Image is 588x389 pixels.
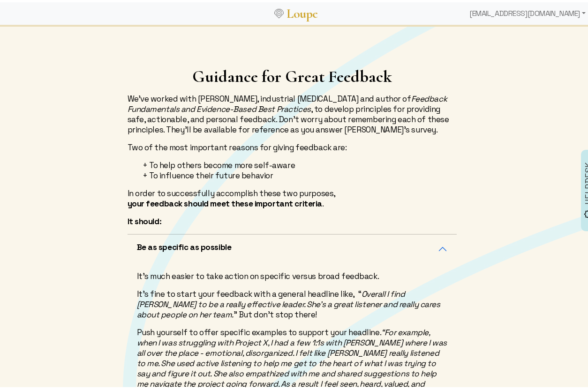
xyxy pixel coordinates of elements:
[128,196,323,206] strong: your feedback should meet these important criteria
[128,91,447,112] em: Feedback Fundamentals and Evidence-Based Best Practices
[128,186,457,206] p: In order to successfully accomplish these two purposes, .
[143,168,457,178] li: To influence their future behavior
[137,240,232,250] h5: Be as specific as possible
[128,214,162,224] strong: It should:
[137,286,440,317] em: Overall I find [PERSON_NAME] to be a really effective leader. She's a great listener and really c...
[128,140,457,150] p: Two of the most important reasons for giving feedback are:
[274,7,284,16] img: Loupe Logo
[128,232,457,261] button: Be as specific as possible
[137,269,447,279] p: It's much easier to take action on specific versus broad feedback.
[137,286,447,317] p: It's fine to start your feedback with a general headline like, “ ” But don't stop there!
[128,91,457,132] p: We've worked with [PERSON_NAME], industrial [MEDICAL_DATA] and author of , to develop principles ...
[128,65,457,84] h1: Guidance for Great Feedback
[143,158,457,168] li: To help others become more self-aware
[284,3,321,20] a: Loupe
